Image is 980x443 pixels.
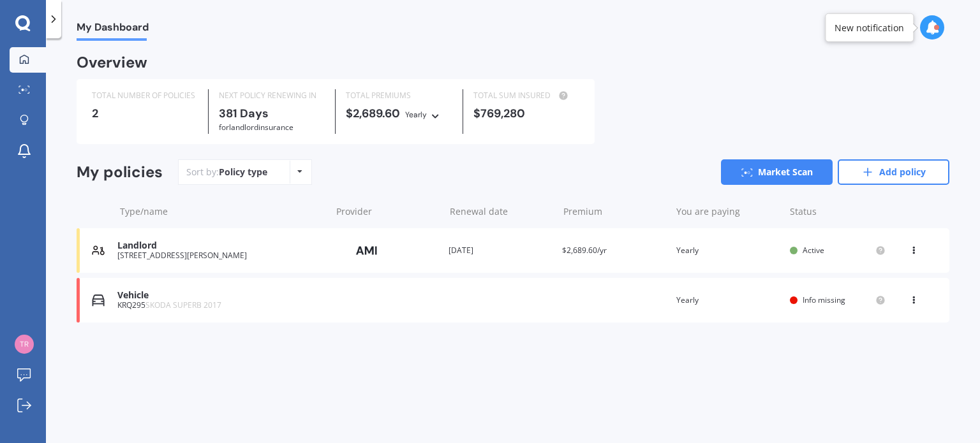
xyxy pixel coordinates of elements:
div: Yearly [405,108,427,121]
div: Premium [563,205,667,218]
span: $2,689.60/yr [562,245,607,256]
div: KRQ295 [117,301,325,310]
div: [DATE] [449,244,552,257]
div: Status [790,205,886,218]
div: Landlord [117,240,325,251]
a: Add policy [838,159,949,185]
span: Active [803,245,824,256]
div: My policies [77,163,163,182]
span: for Landlord insurance [219,122,293,133]
div: TOTAL PREMIUMS [346,89,452,102]
div: Type/name [120,205,326,218]
div: $769,280 [473,107,579,120]
b: 381 Days [219,106,269,121]
img: Vehicle [92,294,105,307]
div: New notification [835,21,904,34]
div: [STREET_ADDRESS][PERSON_NAME] [117,251,325,260]
div: TOTAL SUM INSURED [473,89,579,102]
div: Renewal date [450,205,553,218]
span: Info missing [803,294,845,305]
div: Sort by: [186,166,267,178]
img: Landlord [92,244,105,257]
img: e551fa6970c8836299d5af921ae8b671 [15,335,34,354]
span: My Dashboard [77,21,149,38]
div: NEXT POLICY RENEWING IN [219,89,325,102]
div: Policy type [219,166,267,178]
div: TOTAL NUMBER OF POLICIES [92,89,198,102]
div: Vehicle [117,290,325,301]
div: Yearly [676,294,780,307]
div: Provider [336,205,440,218]
a: Market Scan [721,159,833,185]
div: $2,689.60 [346,107,452,121]
div: Yearly [676,244,780,257]
div: 2 [92,107,198,120]
span: SKODA SUPERB 2017 [145,300,221,310]
div: Overview [77,56,147,69]
div: You are paying [676,205,780,218]
img: AMI [335,238,399,263]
